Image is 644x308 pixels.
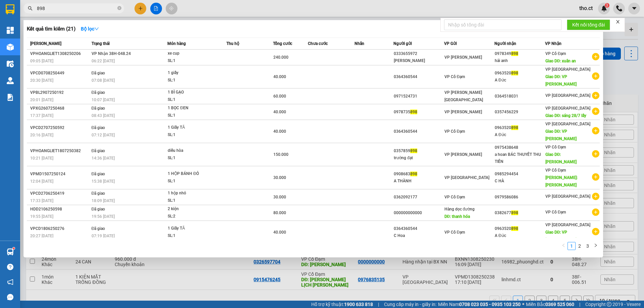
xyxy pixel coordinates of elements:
div: 0333655972 [394,50,444,57]
div: SL: 1 [168,131,218,139]
span: [PERSON_NAME]: [PERSON_NAME] [545,175,578,187]
span: Đã giao [92,125,105,130]
span: VP [GEOGRAPHIC_DATA] [545,93,590,98]
div: 1 Giấy TĂ [168,124,218,131]
div: VPXG2607250468 [30,105,90,112]
span: VP Cổ Đạm [545,145,566,149]
span: 14:36 [DATE] [92,156,115,161]
button: Bộ lọcdown [75,23,104,34]
span: 40.000 [273,230,286,235]
div: 0364518031 [495,93,545,100]
span: close [615,19,620,24]
div: 0362092177 [394,194,444,201]
div: 0364360544 [394,73,444,80]
span: Đã giao [92,71,105,75]
img: warehouse-icon [7,44,14,51]
div: SL: 1 [168,77,218,84]
button: left [559,242,568,250]
span: VP [PERSON_NAME] [444,110,482,114]
span: 898 [410,148,417,153]
div: VPHOANGLIET1308250206 [30,50,90,57]
span: plus-circle [592,127,599,134]
span: Đã giao [92,106,105,111]
span: 60.000 [273,94,286,99]
span: close-circle [117,6,121,10]
button: Kết nối tổng đài [567,19,610,30]
span: 07:08 [DATE] [92,78,115,83]
span: message [7,294,13,300]
span: Thu hộ [226,41,239,46]
span: 30.000 [273,175,286,180]
div: 0971524731 [394,93,444,100]
span: 18:09 [DATE] [92,198,115,203]
div: 0978735 [394,109,444,116]
div: 0364360544 [394,128,444,135]
div: 0382677 [495,209,545,217]
span: VP [GEOGRAPHIC_DATA] [545,106,590,111]
li: 1 [568,242,576,250]
span: VP Nhận [545,41,561,46]
span: VP Cổ Đạm [444,195,465,199]
button: right [592,242,600,250]
div: SL: 1 [168,178,218,185]
li: Next Page [592,242,600,250]
div: trường đạt [394,155,444,162]
span: Đã giao [92,172,105,176]
span: Đã giao [92,207,105,211]
div: a hoan BÁC THUYẾT THU TIỀN [495,151,545,165]
span: 898 [410,172,417,176]
li: Previous Page [559,242,568,250]
div: SL: 1 [168,96,218,104]
div: A Đức [495,232,545,239]
span: VP [GEOGRAPHIC_DATA] [545,194,590,199]
div: 000000000000 [394,209,444,217]
sup: 1 [13,247,15,249]
span: VP [GEOGRAPHIC_DATA] [444,175,489,180]
span: Đã giao [92,148,105,153]
div: 0963520 [495,124,545,131]
div: C HÀ [495,178,545,185]
div: A Đức [495,77,545,84]
span: notification [7,279,13,285]
span: right [594,243,598,247]
span: 17:37 [DATE] [30,113,53,118]
span: 898 [410,110,417,114]
div: SL: 1 [168,197,218,204]
span: Giao DĐ: [PERSON_NAME] [545,152,577,164]
div: SL: 1 [168,112,218,119]
li: 2 [576,242,584,250]
span: 150.000 [273,152,288,157]
span: Người gửi [393,41,412,46]
span: Giao DĐ: VP [PERSON_NAME] [545,129,577,141]
span: VP Nhận 38H-048.24 [92,51,131,56]
span: 07:12 [DATE] [92,133,115,137]
span: VP [PERSON_NAME] [444,152,482,157]
span: Tổng cước [273,41,292,46]
div: 0963520 [495,225,545,232]
span: 240.000 [273,55,288,60]
div: VPBL2907250192 [30,89,90,96]
div: C Hoa [394,232,444,239]
div: SL: 2 [168,213,218,220]
span: 20:30 [DATE] [30,78,53,83]
div: xe cup [168,50,218,57]
span: question-circle [7,264,13,270]
h3: Kết quả tìm kiếm ( 21 ) [27,25,75,33]
a: 1 [568,242,575,250]
input: Tìm tên, số ĐT hoặc mã đơn [37,5,116,12]
span: 15:38 [DATE] [92,179,115,184]
span: VP Cổ Đạm [444,74,465,79]
span: 10:07 [DATE] [92,98,115,102]
div: VPCD0708250449 [30,70,90,77]
div: 0357859 [394,147,444,155]
span: plus-circle [592,228,599,235]
div: 0979586086 [495,194,545,201]
div: 1 BÌ GẠO [168,89,218,96]
span: VP [PERSON_NAME] [444,55,482,60]
img: warehouse-icon [7,77,14,84]
span: plus-circle [592,150,599,158]
span: 898 [511,210,518,215]
img: solution-icon [7,94,14,101]
div: diều hòa [168,147,218,155]
div: 0985294454 [495,171,545,178]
